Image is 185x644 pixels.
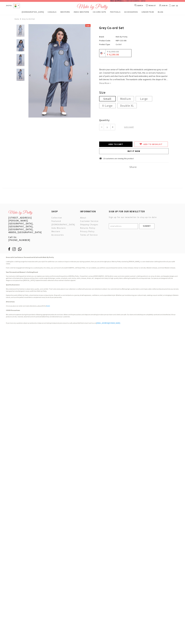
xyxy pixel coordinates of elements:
label: Product Code: [99,39,115,42]
input: Email Address [109,223,138,229]
input: Add to Cart [99,142,133,147]
span: Terms of Service [80,234,98,236]
img: Logo Footer [77,4,108,10]
h2: Dress with Confidence: Personalized & Safe with Mehr By Pretty [6,256,179,259]
a: WISHLIST [146,4,156,7]
span: ₹ 4,190.00 [107,53,119,56]
a: CASUALS [48,10,57,15]
a: Terms of Service [80,233,98,237]
a: CO-ORD SETS [93,10,106,15]
label: Product Type: [99,43,115,46]
p: Once you place an order and need alterations, please fill this [6,305,179,307]
span: Grey Co-ord Set [22,17,35,21]
a: Accessories [51,233,64,237]
span: MBP-COS-008 [116,39,126,42]
span: About [80,216,86,219]
a: UNDER ₹10K [142,10,154,15]
span: Elevate your sense of fashion with this minimalistic and glamorous grey co-ord set. Created from ... [99,68,168,87]
span: [DEMOGRAPHIC_DATA] [51,223,75,226]
a: Mehr By Pretty [116,36,127,38]
label: X-Large [99,103,116,108]
h2: Your Personalized Women's Clothing Brand [6,271,179,274]
img: Grey Co-ord Set [16,69,25,81]
h3: We understand that fashion is about style, quality, and comfort. That's why every piece in our co... [6,288,179,292]
a: Collection [51,216,62,219]
span: SHOP [51,210,58,213]
img: USD [100,52,103,55]
span: Co-Ord [116,43,121,46]
span: BLOG [158,11,163,13]
a: About [80,216,86,219]
span: Customer Service [80,220,99,222]
span: CASUALS [48,11,57,13]
label: Large [136,96,152,101]
label: Quantity: [99,119,110,123]
p: Your exclusive clothing partner where you can explore your styles and find everything online at M... [6,275,179,281]
span: SIGN IN [161,4,167,7]
span: INFORMATION [80,210,96,213]
span: Privacy Policy [80,230,95,233]
a: Customer Service [80,219,99,223]
span: CART [171,4,175,7]
label: Small [99,96,116,101]
span: Western [51,230,60,233]
span: 0 [175,4,178,7]
input: Submit [139,223,154,229]
span: Featured [51,220,61,222]
span: ACCESSORIES [124,11,138,13]
a: Privacy Policy [80,230,95,233]
img: Grey Co-ord Set [16,25,25,37]
span: Grey Co-ord Set [99,26,124,30]
h3: Explore the world of Mehr by Pretty, where fashion knows no boundaries. Shop with us and embark o... [6,294,179,298]
a: CART 0 [169,4,178,7]
a: INDO-WESTERN [74,10,89,15]
label: Double XL [117,103,137,108]
span: Accessories [51,234,64,236]
span: SHOP IN: [6,4,12,8]
span: UNDER ₹10K [142,11,154,13]
img: ic-whatsapp.svg [18,247,24,251]
a: [DEMOGRAPHIC_DATA] [22,10,44,15]
label: Medium [117,96,134,101]
span: customers are viewing this product [106,157,134,160]
a: BLOG [158,10,163,15]
span: Collection [51,216,62,219]
a: Featured [51,219,61,223]
a: SEARCH [135,4,143,7]
a: ADD TO WISHLIST [134,142,168,147]
h3: Looking for a clothing range that resonates with your style? An outfit that can create an impact ... [6,261,179,265]
span: INDO-WESTERN [74,11,89,13]
span: WISHLIST [148,4,156,7]
span: Sign up for our newsletter to stay up-to-date [109,216,157,219]
span: Returns Policy [80,227,95,229]
span: Size [99,90,106,95]
h2: COVID Precautions [6,309,179,312]
p: Call Us: [PHONE_NUMBER] [8,236,47,242]
img: Grey Co-ord Set [16,39,25,51]
span: SEARCH [137,4,143,7]
span: WESTERN [60,11,70,13]
a: Shipping Charges [80,223,98,226]
img: ic-fb.svg [8,247,12,251]
span: SIZE CHART [124,126,134,128]
span: CO-ORD SETS [93,11,106,13]
span: ADD TO WISHLIST [143,143,163,146]
a: WESTERN [60,10,70,15]
a: Show More > [99,82,111,85]
h2: Quality Assurance [6,283,179,286]
a: Returns Policy [80,226,95,230]
span: [DEMOGRAPHIC_DATA] [22,11,44,13]
span: Shipping Charges [80,223,98,226]
a: [EMAIL_ADDRESS][DOMAIN_NAME] [96,322,120,324]
a: Western [51,230,60,233]
a: Home [15,17,19,21]
a: Indo-Western [51,226,66,230]
span: Share [129,166,137,168]
img: Grey Co-ord Set [16,54,25,66]
span: SIGN UP FOR OUR NEWSLETTER [109,210,145,213]
img: bottom-logo_x36.png [8,210,33,215]
button: Buy it now [99,148,169,154]
a: ACCESSORIES [124,10,138,15]
label: Brand: [99,35,115,38]
a: SIGN IN [159,3,167,7]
